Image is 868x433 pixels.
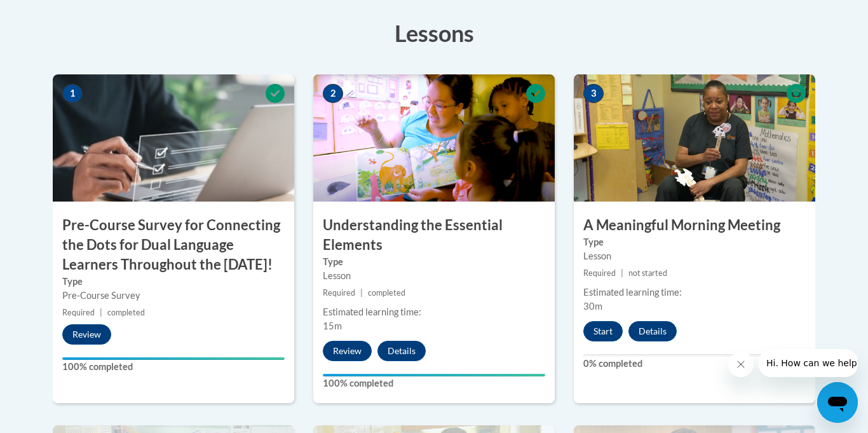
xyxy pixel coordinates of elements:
[313,216,555,255] h3: Understanding the Essential Elements
[62,84,83,103] span: 1
[574,216,815,235] h3: A Meaningful Morning Meeting
[62,308,95,317] span: Required
[583,321,623,341] button: Start
[628,321,677,341] button: Details
[621,268,623,278] span: |
[107,308,145,317] span: completed
[53,17,815,49] h3: Lessons
[62,357,285,360] div: Your progress
[817,382,858,423] iframe: Button to launch messaging window
[323,320,342,331] span: 15m
[8,9,103,19] span: Hi. How can we help?
[583,357,806,371] label: 0% completed
[100,308,102,317] span: |
[323,376,545,390] label: 100% completed
[323,374,545,376] div: Your progress
[368,288,405,298] span: completed
[360,288,363,298] span: |
[377,341,426,361] button: Details
[583,301,602,312] span: 30m
[323,305,545,319] div: Estimated learning time:
[323,288,355,298] span: Required
[53,74,294,202] img: Course Image
[53,216,294,274] h3: Pre-Course Survey for Connecting the Dots for Dual Language Learners Throughout the [DATE]!
[583,249,806,263] div: Lesson
[323,84,343,103] span: 2
[583,235,806,249] label: Type
[323,341,372,361] button: Review
[313,74,555,202] img: Course Image
[62,275,285,289] label: Type
[583,268,616,278] span: Required
[628,268,667,278] span: not started
[62,324,111,345] button: Review
[62,289,285,303] div: Pre-Course Survey
[583,285,806,299] div: Estimated learning time:
[583,84,604,103] span: 3
[728,352,754,377] iframe: Close message
[574,74,815,202] img: Course Image
[323,255,545,269] label: Type
[62,360,285,374] label: 100% completed
[323,269,545,283] div: Lesson
[759,349,858,377] iframe: Message from company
